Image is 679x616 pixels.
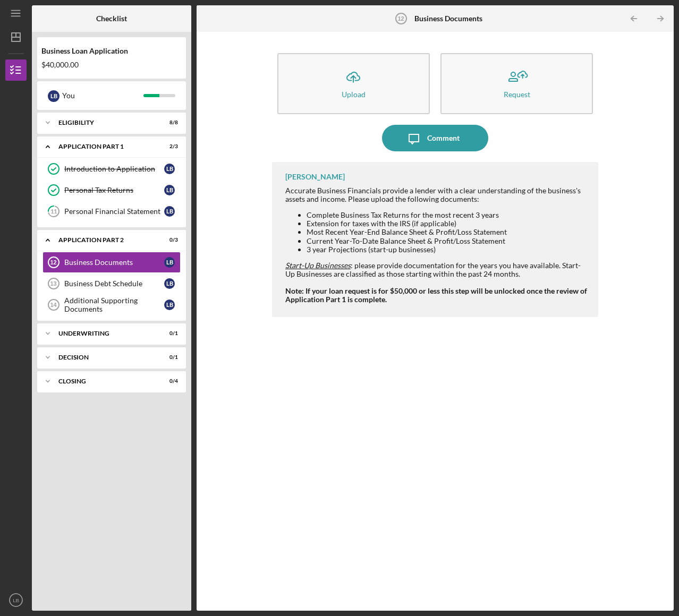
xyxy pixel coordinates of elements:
[43,201,181,222] a: 11Personal Financial StatementLB
[382,125,488,151] button: Comment
[307,219,588,228] li: Extension for taxes with the IRS (if applicable)
[307,228,588,236] li: Most Recent Year-End Balance Sheet & Profit/Loss Statement
[43,294,181,315] a: 14Additional Supporting DocumentsLB
[43,158,181,179] a: Introduction to ApplicationLB
[64,207,164,216] div: Personal Financial Statement
[285,173,345,181] div: [PERSON_NAME]
[43,252,181,273] a: 12Business DocumentsLB
[64,186,164,194] div: Personal Tax Returns
[62,87,143,105] div: You
[58,119,151,126] div: Eligibility
[285,286,587,304] strong: Note: If your loan request is for $50,000 or less this step will be unlocked once the review of A...
[307,237,588,245] li: Current Year-To-Date Balance Sheet & Profit/Loss Statement
[159,354,178,361] div: 0 / 1
[164,257,175,268] div: L B
[64,279,164,288] div: Business Debt Schedule
[504,90,530,98] div: Request
[159,143,178,150] div: 2 / 3
[307,245,588,254] li: 3 year Projections (start-up businesses)
[285,261,351,270] em: Start-Up Businesses
[50,259,56,266] tspan: 12
[43,273,181,294] a: 13Business Debt ScheduleLB
[277,53,430,114] button: Upload
[164,164,175,174] div: L B
[285,186,588,304] div: Accurate Business Financials provide a lender with a clear understanding of the business's assets...
[164,300,175,310] div: L B
[58,143,151,150] div: Application Part 1
[41,47,182,55] div: Business Loan Application
[58,237,151,243] div: Application Part 2
[159,378,178,384] div: 0 / 4
[50,208,57,215] tspan: 11
[58,378,151,384] div: Closing
[440,53,593,114] button: Request
[43,179,181,201] a: Personal Tax ReturnsLB
[64,296,164,313] div: Additional Supporting Documents
[397,15,404,22] tspan: 12
[13,597,19,603] text: LB
[414,14,482,23] b: Business Documents
[427,125,460,151] div: Comment
[50,302,57,308] tspan: 14
[48,90,60,102] div: L B
[307,211,588,219] li: Complete Business Tax Returns for the most recent 3 years
[64,165,164,173] div: Introduction to Application
[64,258,164,267] div: Business Documents
[159,237,178,243] div: 0 / 3
[164,185,175,195] div: L B
[58,354,151,361] div: Decision
[164,278,175,289] div: L B
[50,280,56,287] tspan: 13
[96,14,127,23] b: Checklist
[164,206,175,217] div: L B
[58,330,151,337] div: Underwriting
[41,61,182,69] div: $40,000.00
[342,90,366,98] div: Upload
[5,589,27,611] button: LB
[159,330,178,337] div: 0 / 1
[159,119,178,126] div: 8 / 8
